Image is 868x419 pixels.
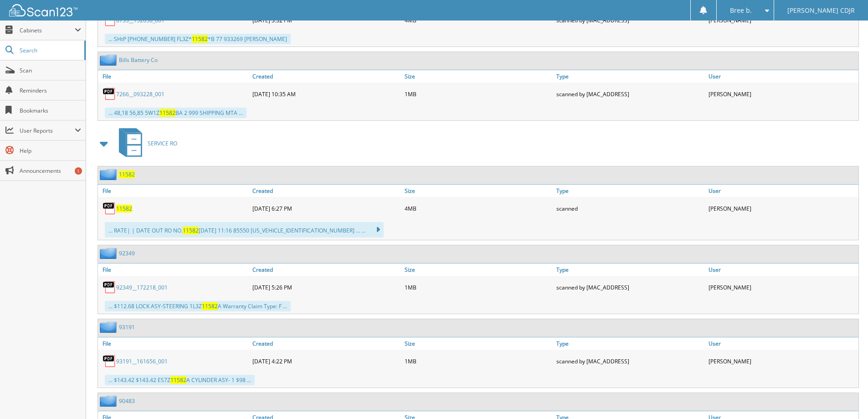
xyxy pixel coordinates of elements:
[103,87,116,101] img: PDF.png
[105,222,384,238] div: ... RATE| | DATE OUT RO NO. [DATE] 11:16 85550 [US_VEHICLE_IDENTIFICATION_NUMBER] ... ...
[706,337,858,350] a: User
[192,35,208,43] span: 11582
[98,337,250,350] a: File
[554,264,706,276] a: Type
[20,107,81,114] span: Bookmarks
[554,352,706,370] div: scanned by [MAC_ADDRESS]
[170,376,186,384] span: 11582
[20,127,75,134] span: User Reports
[98,185,250,197] a: File
[20,167,81,175] span: Announcements
[554,70,706,83] a: Type
[119,56,158,64] a: Bills Battery Co
[98,264,250,276] a: File
[250,185,402,197] a: Created
[554,85,706,103] div: scanned by [MAC_ADDRESS]
[113,125,177,161] a: SERVICE RO
[402,337,555,350] a: Size
[402,85,555,103] div: 1MB
[554,337,706,350] a: Type
[20,147,81,155] span: Help
[402,70,555,83] a: Size
[250,264,402,276] a: Created
[20,47,80,54] span: Search
[103,280,116,294] img: PDF.png
[250,278,402,296] div: [DATE] 5:26 PM
[706,199,858,217] div: [PERSON_NAME]
[116,90,164,98] a: 7266__093228_001
[787,8,855,13] span: [PERSON_NAME] CDJR
[706,85,858,103] div: [PERSON_NAME]
[402,185,555,197] a: Size
[706,352,858,370] div: [PERSON_NAME]
[105,108,247,118] div: ... 48,18 56,85 5W1Z BA 2 999 SHIPPING MTA ...
[159,109,175,117] span: 11582
[250,352,402,370] div: [DATE] 4:22 PM
[402,264,555,276] a: Size
[706,264,858,276] a: User
[554,199,706,217] div: scanned
[20,67,81,74] span: Scan
[250,70,402,83] a: Created
[98,70,250,83] a: File
[103,202,116,215] img: PDF.png
[183,227,199,234] span: 11582
[250,199,402,217] div: [DATE] 6:27 PM
[250,85,402,103] div: [DATE] 10:35 AM
[100,321,119,333] img: folder2.png
[20,87,81,94] span: Reminders
[119,249,135,257] a: 92349
[202,302,218,310] span: 11582
[100,248,119,259] img: folder2.png
[75,167,82,175] div: 1
[103,354,116,368] img: PDF.png
[105,34,291,44] div: ... SHtP [PHONE_NUMBER] FL3Z* *B 77 933269 [PERSON_NAME]
[706,185,858,197] a: User
[402,352,555,370] div: 1MB
[119,397,135,405] a: 90483
[250,337,402,350] a: Created
[100,395,119,407] img: folder2.png
[148,140,177,147] span: SERVICE RO
[105,301,291,311] div: ... $112.68 LOCK ASY-STEERING 1L3Z A Warranty Claim Type: F ...
[100,169,119,180] img: folder2.png
[116,357,168,365] a: 93191__161656_001
[116,284,168,291] a: 92349__172218_001
[20,26,75,34] span: Cabinets
[402,199,555,217] div: 4MB
[9,4,77,16] img: scan123-logo-white.svg
[822,375,868,419] iframe: Chat Widget
[119,171,135,178] a: 11582
[706,70,858,83] a: User
[402,278,555,296] div: 1MB
[554,278,706,296] div: scanned by [MAC_ADDRESS]
[706,278,858,296] div: [PERSON_NAME]
[105,375,255,385] div: ... $143.42 $143.42 ES7Z A CYLINDER ASY- 1 $98 ...
[554,185,706,197] a: Type
[119,323,135,331] a: 93191
[730,8,752,13] span: Bree b.
[100,54,119,66] img: folder2.png
[116,205,132,212] a: 11582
